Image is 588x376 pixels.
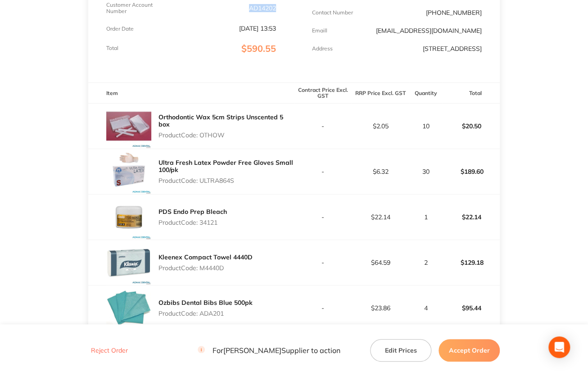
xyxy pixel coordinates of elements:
[158,159,293,174] a: Ultra Fresh Latex Powder Free Gloves Small 100/pk
[158,131,294,139] p: Product Code: OTHOW
[158,113,283,128] a: Orthodontic Wax 5cm Strips Unscented 5 box
[88,346,131,354] button: Reject Order
[158,177,294,184] p: Product Code: ULTRA864S
[158,253,253,261] a: Kleenex Compact Towel 4440D
[410,213,442,221] p: 1
[106,104,151,149] img: eGliaXU0Mg
[158,299,253,307] a: Ozbibs Dental Bibs Blue 500pk
[548,336,570,358] div: Open Intercom Messenger
[312,27,327,34] p: Emaill
[443,252,499,273] p: $129.18
[294,213,351,221] p: -
[312,9,353,16] p: Contact Number
[158,208,227,216] a: PDS Endo Prep Bleach
[410,122,442,130] p: 10
[106,45,118,51] p: Total
[409,82,442,104] th: Quantity
[352,168,409,175] p: $6.32
[106,195,151,240] img: MHlrOGdhOQ
[106,2,163,14] p: Customer Account Number
[294,122,351,130] p: -
[294,82,352,104] th: Contract Price Excl. GST
[439,339,500,361] button: Accept Order
[443,297,499,319] p: $95.44
[443,115,499,137] p: $20.50
[443,161,499,182] p: $189.60
[410,304,442,312] p: 4
[158,310,253,317] p: Product Code: ADA201
[352,259,409,266] p: $64.59
[426,9,482,16] p: [PHONE_NUMBER]
[410,259,442,266] p: 2
[294,168,351,175] p: -
[352,213,409,221] p: $22.14
[352,304,409,312] p: $23.86
[423,45,482,52] p: [STREET_ADDRESS]
[442,82,500,104] th: Total
[239,25,276,32] p: [DATE] 13:53
[158,219,227,226] p: Product Code: 34121
[312,45,333,52] p: Address
[294,259,351,266] p: -
[106,26,134,32] p: Order Date
[410,168,442,175] p: 30
[241,43,276,54] span: $590.55
[88,82,294,104] th: Item
[352,82,409,104] th: RRP Price Excl. GST
[249,5,276,12] p: AD14202
[158,264,253,272] p: Product Code: M4440D
[106,285,151,331] img: YzJpcGczag
[443,206,499,228] p: $22.14
[370,339,431,361] button: Edit Prices
[352,122,409,130] p: $2.05
[198,346,340,354] p: For [PERSON_NAME] Supplier to action
[106,149,151,194] img: cmR6N3N6bw
[376,27,482,35] a: [EMAIL_ADDRESS][DOMAIN_NAME]
[294,304,351,312] p: -
[106,240,151,285] img: bmtpbDJybA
